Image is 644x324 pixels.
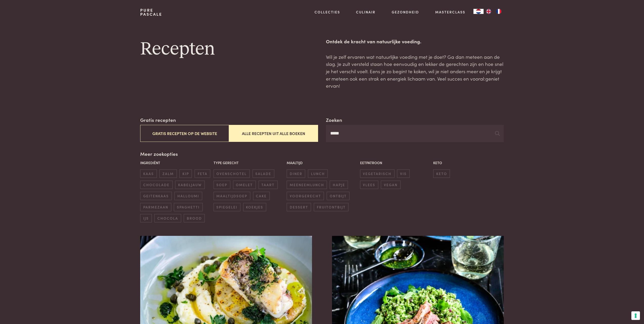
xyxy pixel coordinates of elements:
a: FR [494,9,504,14]
p: Maaltijd [287,160,357,165]
span: parmezaan [140,203,171,211]
span: vegan [381,181,400,189]
span: maaltijdsoep [214,192,250,200]
div: Language [473,9,484,14]
ul: Language list [484,9,504,14]
span: vegetarisch [360,169,394,178]
a: EN [484,9,494,14]
button: Uw voorkeuren voor toestemming voor trackingtechnologieën [631,311,640,320]
button: Gratis recepten op de website [140,125,229,142]
span: geitenkaas [140,192,172,200]
span: kaas [140,169,157,178]
p: Ingrediënt [140,160,211,165]
span: vlees [360,181,378,189]
span: spiegelei [214,203,240,211]
button: Alle recepten uit alle boeken [229,125,318,142]
span: dessert [287,203,311,211]
span: keto [433,169,450,178]
span: ijs [140,214,152,222]
span: hapje [330,181,348,189]
span: kip [179,169,192,178]
span: ontbijt [327,192,349,200]
a: Gezondheid [392,9,419,15]
span: ovenschotel [214,169,250,178]
span: cake [253,192,270,200]
span: vis [397,169,409,178]
a: Culinair [356,9,376,15]
h1: Recepten [140,38,318,61]
span: taart [259,181,278,189]
span: diner [287,169,305,178]
span: kabeljauw [175,181,204,189]
a: Collecties [315,9,340,15]
span: feta [195,169,210,178]
span: halloumi [174,192,202,200]
span: brood [184,214,205,222]
span: koekjes [243,203,266,211]
span: soep [214,181,230,189]
span: omelet [233,181,256,189]
span: spaghetti [174,203,202,211]
p: Eetpatroon [360,160,431,165]
label: Gratis recepten [140,116,176,124]
label: Zoeken [326,116,342,124]
span: zalm [159,169,177,178]
p: Type gerecht [214,160,284,165]
strong: Ontdek de kracht van natuurlijke voeding. [326,38,421,45]
span: lunch [308,169,328,178]
span: chocolade [140,181,172,189]
span: chocola [154,214,181,222]
p: Keto [433,160,504,165]
span: voorgerecht [287,192,324,200]
a: Masterclass [435,9,465,15]
a: NL [473,9,484,14]
p: Wil je zelf ervaren wat natuurlijke voeding met je doet? Ga dan meteen aan de slag. Je zult verst... [326,53,504,89]
a: PurePascale [140,8,162,16]
span: fruitontbijt [314,203,348,211]
span: salade [253,169,274,178]
span: meeneemlunch [287,181,327,189]
aside: Language selected: Nederlands [473,9,504,14]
